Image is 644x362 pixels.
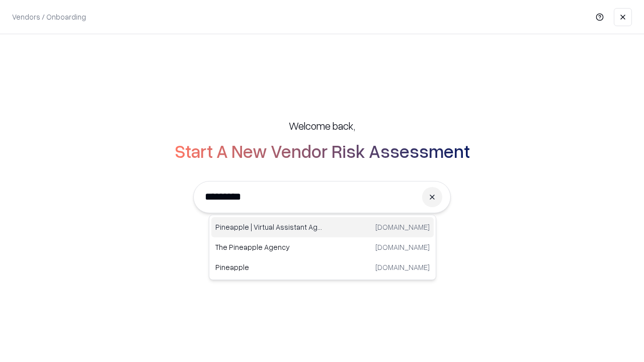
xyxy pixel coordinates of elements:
p: [DOMAIN_NAME] [375,262,430,273]
h2: Start A New Vendor Risk Assessment [175,141,470,161]
p: Vendors / Onboarding [12,12,86,22]
p: Pineapple [215,262,323,273]
p: [DOMAIN_NAME] [375,242,430,252]
div: Suggestions [209,215,436,280]
p: [DOMAIN_NAME] [375,222,430,232]
p: The Pineapple Agency [215,242,323,252]
h5: Welcome back, [289,119,355,133]
p: Pineapple | Virtual Assistant Agency [215,222,323,232]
